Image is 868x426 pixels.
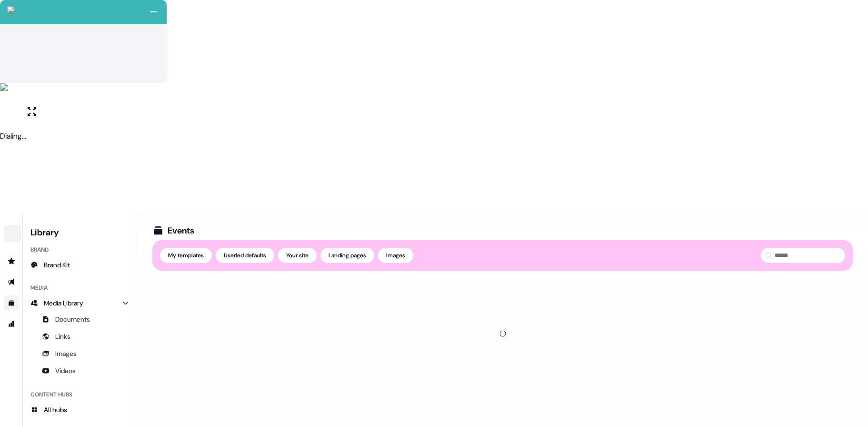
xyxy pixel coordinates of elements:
[55,332,70,341] span: Links
[168,225,194,236] div: Events
[278,248,317,263] button: Your site
[216,248,274,263] button: Userled defaults
[27,402,133,417] a: All hubs
[27,312,133,327] a: Documents
[27,387,133,402] div: Content Hubs
[7,6,15,14] img: callcloud-icon-white-35.svg
[4,295,19,311] a: Go to templates
[44,260,70,270] span: Brand Kit
[4,316,19,332] a: Go to attribution
[160,248,212,263] button: My templates
[27,363,133,378] a: Videos
[27,346,133,361] a: Images
[27,257,133,273] a: Brand Kit
[320,248,374,263] button: Landing pages
[378,248,413,263] button: Images
[27,225,133,238] h3: Library
[27,242,133,257] div: Brand
[27,280,133,295] div: Media
[55,366,76,375] span: Videos
[4,254,19,269] a: Go to prospects
[55,349,77,358] span: Images
[27,295,133,311] a: Media Library
[44,298,83,308] span: Media Library
[55,314,90,324] span: Documents
[44,405,67,415] span: All hubs
[4,274,19,290] a: Go to outbound experience
[27,329,133,344] a: Links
